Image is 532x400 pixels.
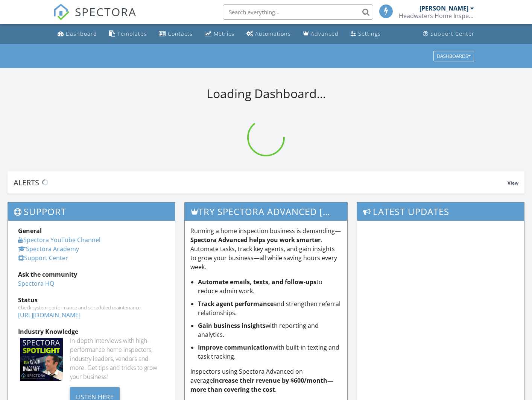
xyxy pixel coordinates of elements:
strong: General [18,227,42,235]
a: Support Center [420,27,477,41]
div: In-depth interviews with high-performance home inspectors, industry leaders, vendors and more. Ge... [70,336,165,381]
img: Spectoraspolightmain [20,338,63,381]
a: Spectora Academy [18,245,79,253]
div: Status [18,295,165,305]
a: Advanced [300,27,342,41]
strong: Improve communication [198,343,272,352]
strong: Gain business insights [198,321,266,330]
div: Contacts [168,30,193,37]
div: Headwaters Home Inspections [399,12,474,20]
a: Spectora HQ [18,279,54,288]
a: [URL][DOMAIN_NAME] [18,311,81,319]
a: Automations (Basic) [243,27,294,41]
p: Running a home inspection business is demanding— . Automate tasks, track key agents, and gain ins... [190,226,342,271]
div: Ask the community [18,270,165,279]
a: SPECTORA [53,10,137,26]
div: Templates [117,30,147,37]
div: Dashboards [437,53,471,59]
div: [PERSON_NAME] [420,5,468,12]
strong: Spectora Advanced helps you work smarter [190,236,321,244]
div: Settings [358,30,381,37]
li: with reporting and analytics. [198,321,342,339]
a: Contacts [156,27,196,41]
li: to reduce admin work. [198,277,342,295]
button: Dashboards [433,51,474,61]
div: Alerts [14,177,508,188]
div: Dashboard [66,30,97,37]
div: Support Center [430,30,474,37]
a: Dashboard [55,27,100,41]
p: Inspectors using Spectora Advanced on average . [190,367,342,394]
a: Support Center [18,254,68,262]
div: Check system performance and scheduled maintenance. [18,305,165,311]
a: Metrics [202,27,237,41]
li: with built-in texting and task tracking. [198,343,342,361]
div: Advanced [311,30,339,37]
img: The Best Home Inspection Software - Spectora [53,4,70,20]
strong: increase their revenue by $600/month—more than covering the cost [190,376,333,394]
strong: Track agent performance [198,300,274,308]
h3: Try spectora advanced [DATE] [185,202,347,221]
strong: Automate emails, texts, and follow-ups [198,278,316,286]
a: Spectora YouTube Channel [18,236,100,244]
span: View [508,180,518,186]
div: Automations [255,30,291,37]
a: Templates [106,27,150,41]
li: and strengthen referral relationships. [198,299,342,317]
div: Industry Knowledge [18,327,165,336]
h3: Support [8,202,175,221]
input: Search everything... [223,5,373,20]
a: Settings [348,27,384,41]
div: Metrics [214,30,234,37]
span: SPECTORA [75,4,137,20]
h3: Latest Updates [357,202,524,221]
